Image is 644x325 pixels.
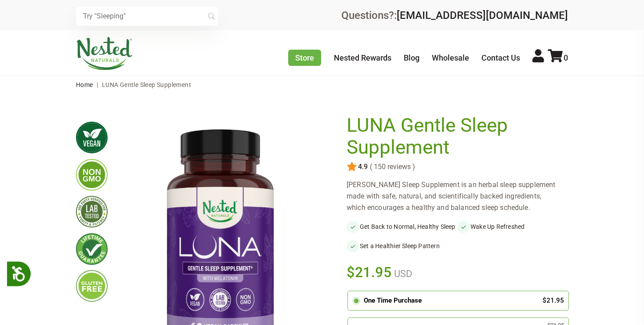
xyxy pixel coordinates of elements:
a: Contact Us [481,53,520,62]
img: glutenfree [76,270,108,302]
img: gmofree [76,159,108,191]
li: Set a Healthier Sleep Pattern [347,240,457,252]
img: lifetimeguarantee [76,233,108,265]
span: | [94,81,100,88]
li: Wake Up Refreshed [457,220,568,233]
img: thirdpartytested [76,196,108,227]
a: [EMAIL_ADDRESS][DOMAIN_NAME] [397,9,568,22]
span: $21.95 [347,263,392,282]
img: Nested Naturals [76,37,133,70]
span: LUNA Gentle Sleep Supplement [102,81,191,88]
a: Blog [404,53,420,62]
a: 0 [548,53,568,62]
span: USD [392,268,412,279]
input: Try "Sleeping" [76,7,218,26]
div: [PERSON_NAME] Sleep Supplement is an herbal sleep supplement made with safe, natural, and scienti... [347,179,568,213]
a: Store [288,50,321,66]
span: 0 [564,53,568,62]
img: vegan [76,122,108,153]
span: ( 150 reviews ) [368,163,415,171]
a: Home [76,81,93,88]
div: Questions?: [341,10,568,21]
nav: breadcrumbs [76,76,568,94]
a: Nested Rewards [334,53,391,62]
img: star.svg [347,162,357,172]
a: Wholesale [432,53,469,62]
h1: LUNA Gentle Sleep Supplement [347,115,564,158]
li: Get Back to Normal, Healthy Sleep [347,220,457,233]
span: 4.9 [357,163,368,171]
